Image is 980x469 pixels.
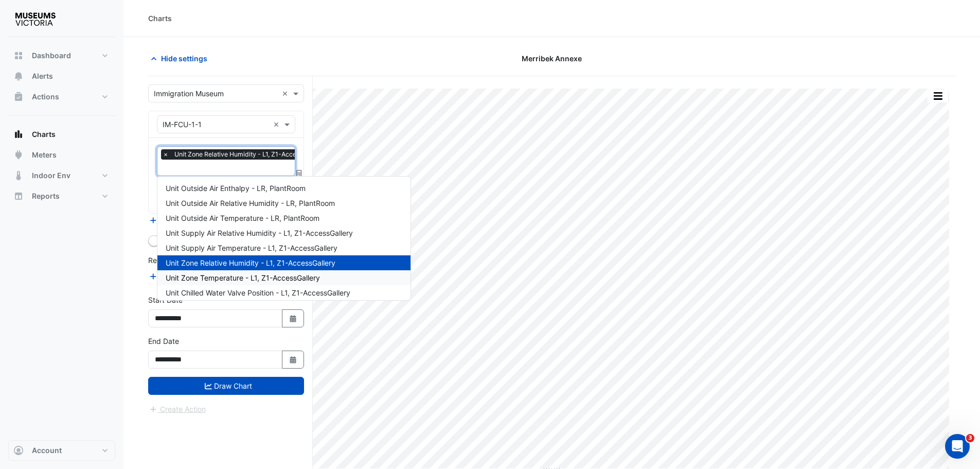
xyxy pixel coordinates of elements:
span: Unit Zone Relative Humidity - L1, Z1-AccessGallery [172,149,326,160]
button: Add Reference Line [148,270,225,282]
app-escalated-ticket-create-button: Please draw the charts first [148,404,206,413]
app-icon: Dashboard [13,50,24,61]
ng-dropdown-panel: Options list [157,176,411,301]
fa-icon: Select Date [289,314,298,323]
span: Merribek Annexe [522,53,582,64]
span: Unit Outside Air Temperature - LR, PlantRoom [166,214,319,222]
span: Choose Function [295,169,304,178]
app-icon: Reports [13,191,24,201]
span: Meters [32,150,57,160]
span: Unit Zone Temperature - L1, Z1-AccessGallery [166,273,320,282]
span: Indoor Env [32,170,70,181]
span: Charts [32,129,56,140]
label: End Date [148,336,179,346]
app-icon: Alerts [13,71,24,81]
span: Account [32,445,62,456]
span: Unit Supply Air Temperature - L1, Z1-AccessGallery [166,244,337,252]
span: Unit Chilled Water Valve Position - L1, Z1-AccessGallery [166,288,350,297]
button: Dashboard [8,45,115,66]
img: Company Logo [12,8,59,29]
span: Unit Zone Relative Humidity - L1, Z1-AccessGallery [166,258,335,267]
button: Meters [8,145,115,165]
span: Hide settings [161,53,207,64]
button: Add Equipment [148,214,210,226]
span: Reports [32,191,60,201]
span: Clear [282,88,291,99]
app-icon: Meters [13,150,24,160]
button: Draw Chart [148,377,304,395]
span: × [161,149,170,160]
app-icon: Actions [13,92,24,102]
app-icon: Charts [13,129,24,140]
label: Reference Lines [148,255,202,266]
div: Charts [148,13,172,24]
button: Account [8,440,115,461]
span: Unit Supply Air Relative Humidity - L1, Z1-AccessGallery [166,229,353,237]
span: Dashboard [32,50,71,61]
app-icon: Indoor Env [13,170,24,181]
iframe: Intercom live chat [945,434,970,459]
button: Charts [8,124,115,145]
fa-icon: Select Date [289,355,298,364]
span: Clear [273,119,282,130]
button: Hide settings [148,49,214,67]
button: Alerts [8,66,115,86]
label: Start Date [148,294,183,305]
button: Reports [8,186,115,206]
span: Alerts [32,71,53,81]
span: Unit Outside Air Relative Humidity - LR, PlantRoom [166,199,335,207]
span: Actions [32,92,59,102]
button: More Options [928,90,948,102]
button: Actions [8,86,115,107]
span: Unit Outside Air Enthalpy - LR, PlantRoom [166,184,306,193]
button: Indoor Env [8,165,115,186]
span: 3 [966,434,974,442]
